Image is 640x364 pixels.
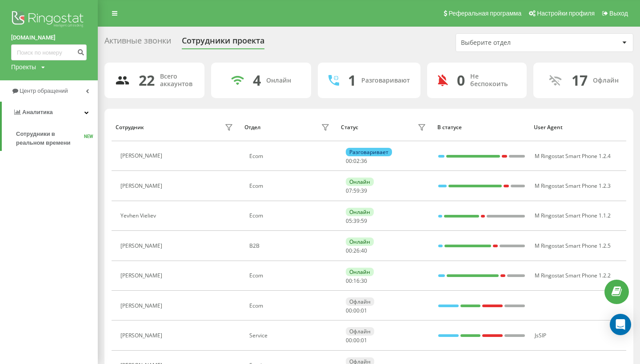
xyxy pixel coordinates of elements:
span: Аналитика [22,109,53,115]
div: Не беспокоить [470,73,516,88]
span: 26 [353,247,360,254]
div: 17 [572,72,588,89]
span: Выход [609,10,628,17]
div: Статус [341,124,358,131]
div: Ecom [249,273,332,279]
div: Онлайн [266,77,291,84]
div: 0 [457,72,465,89]
span: 00 [353,336,360,344]
div: : : [346,278,367,284]
div: [PERSON_NAME] [120,153,164,159]
div: Активные звонки [104,36,171,50]
a: [DOMAIN_NAME] [11,33,87,42]
span: Настройки профиля [537,10,595,17]
div: Open Intercom Messenger [610,314,631,335]
div: : : [346,337,367,344]
div: Сотрудники проекта [182,36,264,50]
div: User Agent [534,124,622,131]
div: [PERSON_NAME] [120,303,164,309]
span: 00 [346,157,352,165]
div: Ecom [249,153,332,159]
div: Разговаривают [361,77,410,84]
span: Центр обращений [20,87,68,94]
div: [PERSON_NAME] [120,273,164,279]
span: 30 [361,277,367,285]
span: Сотрудники в реальном времени [16,130,84,147]
div: Ecom [249,213,332,219]
div: Yevhen Vieliev [120,213,158,219]
span: 01 [361,336,367,344]
span: 39 [361,187,367,194]
div: : : [346,188,367,194]
span: 01 [361,307,367,314]
div: Всего аккаунтов [160,73,194,88]
div: Онлайн [346,178,374,186]
span: 05 [346,217,352,225]
span: M Ringostat Smart Phone 1.1.2 [535,212,611,219]
div: Выберите отдел [461,39,567,47]
div: Проекты [11,63,36,71]
div: Офлайн [346,297,374,306]
span: M Ringostat Smart Phone 1.2.2 [535,272,611,279]
input: Поиск по номеру [11,44,87,60]
div: Ecom [249,183,332,189]
div: : : [346,218,367,224]
div: Отдел [244,124,260,131]
span: 02 [353,157,360,165]
span: 07 [346,187,352,194]
span: 36 [361,157,367,165]
div: [PERSON_NAME] [120,183,164,189]
div: Онлайн [346,268,374,276]
div: 1 [348,72,356,89]
span: 00 [353,307,360,314]
div: 4 [253,72,261,89]
div: Офлайн [346,327,374,336]
div: Разговаривает [346,148,392,156]
span: 00 [346,277,352,285]
div: : : [346,248,367,254]
span: 40 [361,247,367,254]
div: Офлайн [593,77,619,84]
a: Аналитика [2,102,98,123]
div: Онлайн [346,208,374,216]
img: Ringostat logo [11,9,87,31]
div: [PERSON_NAME] [120,332,164,339]
span: 00 [346,336,352,344]
div: Service [249,332,332,339]
div: 22 [139,72,155,89]
span: M Ringostat Smart Phone 1.2.5 [535,242,611,249]
span: 16 [353,277,360,285]
span: 59 [353,187,360,194]
div: : : [346,308,367,314]
div: Ecom [249,303,332,309]
span: 39 [353,217,360,225]
a: Сотрудники в реальном времениNEW [16,126,98,151]
span: JsSIP [535,332,546,339]
div: [PERSON_NAME] [120,243,164,249]
span: 00 [346,307,352,314]
div: В статусе [437,124,525,131]
span: M Ringostat Smart Phone 1.2.3 [535,182,611,190]
div: Онлайн [346,237,374,246]
span: 00 [346,247,352,254]
div: : : [346,158,367,164]
span: M Ringostat Smart Phone 1.2.4 [535,152,611,160]
div: Сотрудник [116,124,144,131]
div: B2B [249,243,332,249]
span: 59 [361,217,367,225]
span: Реферальная программа [448,10,521,17]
